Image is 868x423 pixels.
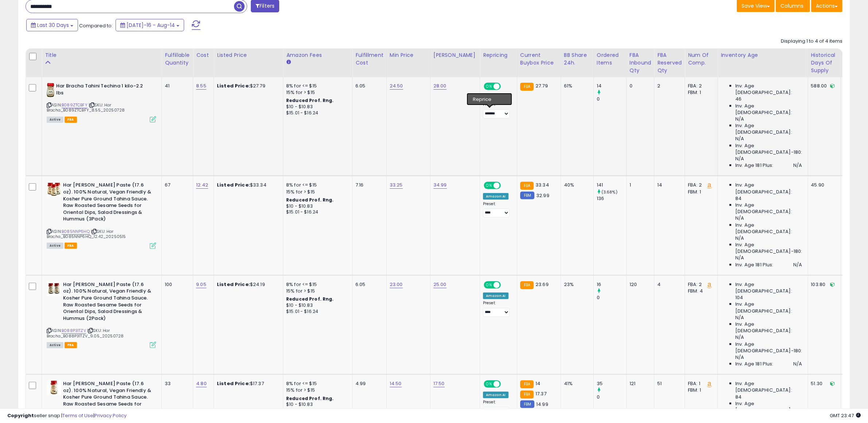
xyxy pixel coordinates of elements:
a: 33.25 [390,181,403,189]
div: 121 [630,380,649,387]
small: FBA [520,281,534,289]
span: All listings currently available for purchase on Amazon [47,342,63,348]
span: N/A [735,235,744,242]
span: All listings currently available for purchase on Amazon [47,117,63,123]
div: Preset: [483,400,511,416]
span: Inv. Age [DEMOGRAPHIC_DATA]: [735,281,802,294]
div: $17.37 [217,380,277,387]
b: Listed Price: [217,82,250,89]
div: Amazon AI [483,293,509,299]
div: FBA: 1 [688,380,712,387]
a: 12.42 [196,181,208,189]
div: 0 [597,394,626,400]
span: [DATE]-16 - Aug-14 [126,21,175,29]
div: 120 [630,281,649,288]
div: 23% [564,281,588,288]
span: N/A [793,361,802,367]
div: 8% for <= $15 [286,182,347,188]
span: N/A [735,215,744,222]
div: Cost [196,51,211,59]
div: Fulfillment Cost [355,51,384,67]
a: 25.00 [433,281,447,288]
button: Last 30 Days [26,19,78,31]
div: 8% for <= $15 [286,281,347,288]
div: $10 - $10.83 [286,104,347,110]
div: Listed Price [217,51,280,59]
span: Inv. Age [DEMOGRAPHIC_DATA]-180: [735,142,802,156]
small: FBA [520,182,534,190]
a: 14.50 [390,380,402,387]
span: N/A [735,156,744,162]
div: Displaying 1 to 4 of 4 items [781,38,842,45]
b: Reduced Prof. Rng. [286,97,334,103]
div: Current Buybox Price [520,51,558,67]
span: Inv. Age [DEMOGRAPHIC_DATA]: [735,222,802,235]
div: 35 [597,380,626,387]
b: Listed Price: [217,380,250,387]
a: 34.99 [433,181,447,189]
span: Inv. Age 181 Plus: [735,361,774,367]
small: FBM [520,192,534,199]
span: 14.99 [536,401,548,408]
span: Columns [781,2,803,9]
span: FBA [65,243,77,249]
span: 46 [735,96,742,102]
span: OFF [500,381,511,387]
div: 0 [597,294,626,301]
span: Inv. Age 181 Plus: [735,162,774,169]
div: 41 [165,83,187,89]
span: OFF [500,183,511,189]
strong: Copyright [7,412,34,419]
span: Inv. Age [DEMOGRAPHIC_DATA]-180: [735,341,802,354]
div: BB Share 24h. [564,51,591,67]
div: Title [45,51,159,59]
span: 27.79 [536,82,548,89]
div: $10 - $10.83 [286,402,347,408]
div: 16 [597,281,626,288]
span: Inv. Age 181 Plus: [735,262,774,268]
div: ASIN: [47,182,156,248]
div: 51 [657,380,679,387]
div: 0 [630,83,649,89]
div: Historical Days Of Supply [811,51,838,74]
div: seller snap | | [7,412,126,419]
div: 14 [597,83,626,89]
a: Privacy Policy [94,412,126,419]
b: Reduced Prof. Rng. [286,296,334,302]
span: | SKU: Har Bracha_B088P31TZV_9.05_20250728 [47,328,124,338]
small: FBM [520,400,534,408]
div: Preset: [483,201,511,218]
span: ON [484,282,494,288]
div: 8% for <= $15 [286,380,347,387]
span: 104 [735,294,743,301]
div: FBA Reserved Qty [657,51,682,74]
div: Amazon AI [483,392,509,398]
div: 103.80 [811,281,835,288]
div: Amazon AI [483,193,509,200]
span: 23.69 [536,281,549,288]
span: N/A [793,162,802,169]
div: $24.19 [217,281,277,288]
a: B085NNP6HQ [62,228,90,235]
b: Reduced Prof. Rng. [286,395,334,402]
span: 17.37 [536,390,546,397]
span: Inv. Age [DEMOGRAPHIC_DATA]: [735,202,802,215]
div: $10 - $10.83 [286,302,347,309]
div: $15.01 - $16.24 [286,408,347,414]
span: ON [484,183,494,189]
b: Listed Price: [217,181,250,188]
a: 23.00 [390,281,403,288]
span: | SKU: Har Bracha_B085NNP6HQ_12.42_20250515 [47,228,126,239]
div: 15% for > $15 [286,288,347,294]
span: FBA [65,342,77,348]
div: $15.01 - $16.24 [286,209,347,215]
b: Listed Price: [217,281,250,288]
div: 4 [657,281,679,288]
div: ASIN: [47,83,156,122]
b: Har [PERSON_NAME] Paste (17.6 oz). 100% Natural, Vegan Friendly & Kosher Pure Ground Tahina Sauce... [63,380,152,423]
span: OFF [500,282,511,288]
div: FBA: 2 [688,83,712,89]
div: $10 - $10.83 [286,203,347,209]
span: Inv. Age [DEMOGRAPHIC_DATA]: [735,122,802,136]
div: 2 [657,83,679,89]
